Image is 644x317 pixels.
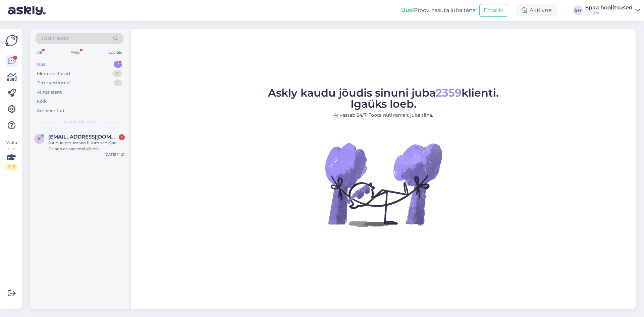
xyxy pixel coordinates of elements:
[5,34,18,47] img: Askly Logo
[479,4,508,17] button: Emailid
[585,5,633,10] div: Spaa hoolitsused
[436,86,462,99] span: 2359
[573,6,583,15] div: SH
[48,140,125,152] div: Joudun perumaan huomisen ajan. Palaan asiaan ensi viikolla.
[37,80,70,86] div: Tiimi vestlused
[36,48,43,57] div: All
[37,107,64,114] div: Arhiveeritud
[401,7,414,13] b: Uus!
[268,86,499,110] span: Askly kaudu jõudis sinuni juba klienti. Igaüks loeb.
[37,70,70,77] div: Minu vestlused
[48,134,118,140] span: kristiina.hytonen@gmail.com
[5,164,17,170] div: 2 / 3
[37,61,46,68] div: Uus
[5,140,17,170] div: Vaata siia
[114,80,122,86] div: 1
[105,152,125,157] div: [DATE] 14:21
[516,4,557,16] div: Aktiivne
[323,124,444,245] img: No Chat active
[114,61,122,68] div: 1
[585,10,633,16] div: GOSPA
[112,70,122,77] div: 0
[119,134,125,140] div: 1
[37,98,47,105] div: Kõik
[38,136,41,141] span: k
[37,89,62,96] div: AI Assistent
[585,5,640,16] a: Spaa hoolitsusedGOSPA
[107,48,123,57] div: Socials
[69,48,81,57] div: Web
[268,112,499,119] p: AI vastab 24/7. Tööta nutikamalt juba täna.
[401,6,477,14] div: Proovi tasuta juba täna:
[64,119,95,125] span: Uued vestlused
[42,35,68,42] span: Otsi kliente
